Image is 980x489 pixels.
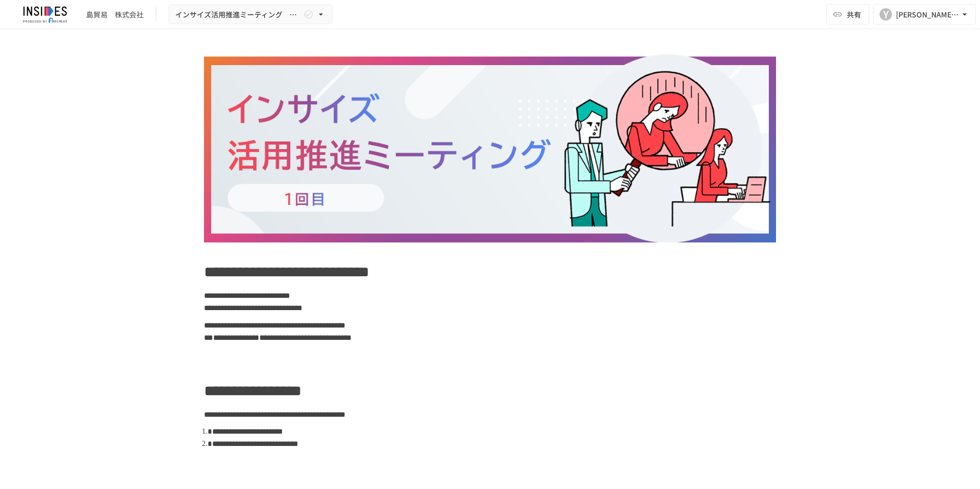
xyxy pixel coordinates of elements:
span: インサイズ活用推進ミーティング ～1回目～ [175,8,301,21]
img: qfRHfZFm8a7ASaNhle0fjz45BnORTh7b5ErIF9ySDQ9 [204,54,776,242]
img: JmGSPSkPjKwBq77AtHmwC7bJguQHJlCRQfAXtnx4WuV [12,6,78,23]
div: Y [880,8,892,21]
span: 共有 [847,9,861,20]
button: Y[PERSON_NAME][EMAIL_ADDRESS][DOMAIN_NAME] [873,4,976,25]
button: インサイズ活用推進ミーティング ～1回目～ [169,5,333,25]
button: 共有 [826,4,869,25]
div: [PERSON_NAME][EMAIL_ADDRESS][DOMAIN_NAME] [896,8,959,21]
div: 島貿易 株式会社 [86,9,144,20]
